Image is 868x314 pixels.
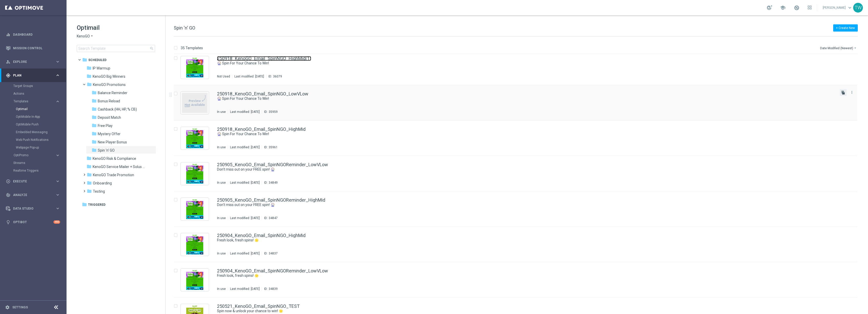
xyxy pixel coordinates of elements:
[217,238,824,243] a: Fresh look, fresh spins! 🌟
[169,121,867,156] div: Press SPACE to select this row.
[6,193,10,197] i: track_changes
[93,74,125,79] span: KenoGO Big Winners
[169,156,867,191] div: Press SPACE to select this row.
[217,96,836,101] div: 🎡 Spin For Your Chance To Win!
[849,89,854,95] button: more_vert
[262,287,278,291] div: ID:
[780,5,786,11] span: school
[169,85,867,121] div: Press SPACE to select this row.
[92,98,97,103] i: folder
[217,273,836,278] div: Fresh look, fresh spins! 🌟
[13,82,66,90] div: Target Groups
[217,287,226,291] div: In use
[182,199,208,219] img: 34847.jpeg
[217,251,226,256] div: In use
[169,227,867,262] div: Press SPACE to select this row.
[6,46,60,50] div: Mission Control
[13,207,55,210] span: Data Studio
[16,130,53,134] a: Embedded Messaging
[13,60,55,63] span: Explore
[55,153,60,158] i: keyboard_arrow_right
[6,220,60,224] button: lightbulb Optibot +10
[6,73,60,77] button: gps_fixed Plan keyboard_arrow_right
[98,140,127,144] span: New Player Bonus
[269,287,278,291] div: 34839
[269,216,278,220] div: 34847
[266,74,282,78] div: ID:
[6,60,55,64] div: Explore
[217,304,300,309] a: 250521_KenoGO_Email_SpinNGO_TEST
[217,61,836,66] div: 🎡 Spin For Your Chance To Win!
[92,115,97,120] i: folder
[217,56,311,61] a: 250918_KenoGO_Email_SpinNGO_HighMid(1)
[16,144,66,151] div: Webpage Pop-up
[13,90,66,97] div: Actions
[169,262,867,298] div: Press SPACE to select this row.
[217,96,824,101] a: 🎡 Spin For Your Chance To Win!
[86,164,92,169] i: folder
[13,161,53,165] a: Streams
[86,65,92,71] i: folder
[217,132,824,136] a: 🎡 Spin For Your Chance To Win!
[6,179,55,184] div: Execute
[88,202,105,207] span: Triggered
[181,46,203,50] p: 35 Templates
[88,58,106,62] span: Scheduled
[98,115,121,120] span: Deposit Match
[93,66,110,71] span: IP Warmup
[13,169,53,173] a: Realtime Triggers
[217,309,836,313] div: Spin now & unlock your chance to win! 🌟
[6,179,10,184] i: play_circle_outline
[93,156,136,161] span: KenoGO Risk & Compliance
[93,181,112,185] span: Onboarding
[82,57,87,62] i: folder
[840,89,847,96] button: file_copy
[217,198,325,202] a: 250905_KenoGO_Email_SpinNGOReminder_HighMid
[98,99,120,103] span: Bonus Reload
[6,60,60,64] button: person_search Explore keyboard_arrow_right
[13,28,60,41] a: Dashboard
[98,148,115,153] span: Spin 'n' GO
[13,153,60,157] div: OptiPromo keyboard_arrow_right
[217,233,306,238] a: 250904_KenoGO_Email_SpinNGO_HighMid
[6,193,60,197] button: track_changes Analyze keyboard_arrow_right
[13,74,55,77] span: Plan
[182,234,208,254] img: 34837.jpeg
[55,59,60,64] i: keyboard_arrow_right
[77,34,90,39] span: KenoGO
[150,46,154,51] span: search
[850,90,854,94] i: more_vert
[6,179,60,183] button: play_circle_outline Execute keyboard_arrow_right
[6,73,10,78] i: gps_fixed
[77,24,155,32] h1: Optimail
[16,115,53,119] a: OptiMobile In-App
[269,251,278,256] div: 34837
[228,287,262,291] div: Last modified: [DATE]
[6,32,10,37] i: equalizer
[853,3,863,13] div: TW
[92,90,97,95] i: folder
[182,93,208,113] img: noPreview.jpg
[6,33,60,37] div: equalizer Dashboard
[269,110,278,114] div: 35959
[13,180,55,183] span: Execute
[6,215,60,229] div: Optibot
[77,45,155,52] input: Search Template
[92,106,97,112] i: folder
[6,207,60,211] div: Data Studio keyboard_arrow_right
[182,270,208,290] img: 34839.jpeg
[182,164,208,184] img: 34849.jpeg
[833,24,858,32] button: + Create New
[87,82,92,87] i: folder
[217,202,836,207] div: Don’t miss out on your FREE spin! 🎡
[217,92,308,96] a: 250918_KenoGO_Email_SpinNGO_LowVLow
[87,180,92,185] i: folder
[13,167,66,174] div: Realtime Triggers
[6,73,55,78] div: Plan
[169,50,867,85] div: Press SPACE to select this row.
[55,99,60,104] i: keyboard_arrow_right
